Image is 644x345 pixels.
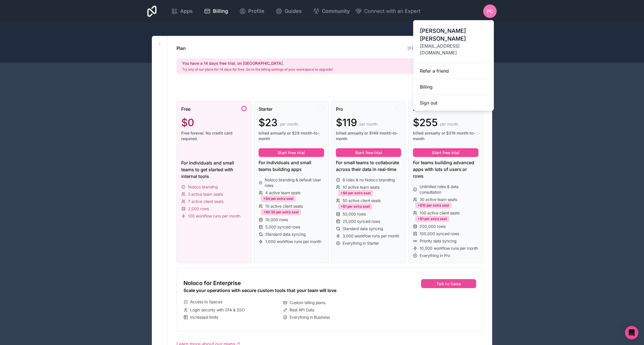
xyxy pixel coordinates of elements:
div: For teams building advanced apps with lots of users or rows [413,159,478,179]
span: Billing [213,7,228,15]
span: PC [487,8,493,15]
span: Connect with an Expert [364,7,420,15]
span: Noloco branding & default User roles [265,177,324,188]
a: Refer a friend [413,63,494,79]
span: Free [181,106,190,112]
button: Connect with an Expert [355,7,420,15]
span: 30 active team seats [420,197,457,202]
span: [EMAIL_ADDRESS][DOMAIN_NAME] [420,43,487,56]
span: 10 active client seats [265,203,303,209]
span: Noloco for Enterprise [183,279,241,287]
div: Scale your operations with secure custom tools that your team will love [183,287,380,294]
div: +$1 per extra seat [415,216,449,222]
a: [PERSON_NAME]-workspace [408,46,464,50]
span: 3,000 workflow runs per month [343,233,399,239]
span: 1,000 workflow runs per month [265,239,321,244]
div: +$10 per extra seat [415,202,452,209]
button: Start free trial [413,148,478,157]
span: 3 active team seats [188,191,223,197]
span: Everything in Business [290,314,330,320]
p: Try any of our plans for 14 days for free. Go to the billing settings of your workspace to upgrade! [182,67,333,72]
span: Apps [180,7,193,15]
span: 100,000 synced rows [420,231,459,237]
span: billed annually or $319 month-to-month [413,130,478,142]
a: Billing [199,5,233,17]
span: Guides [285,7,302,15]
span: 10 active team seats [343,184,380,190]
span: Profile [248,7,264,15]
span: 7 active client seats [188,199,224,204]
span: 6 roles & no Noloco branding [343,177,395,183]
button: Talk to Sales [421,279,476,288]
span: Pro [336,106,343,112]
h2: You have a 14 days free trial, on [GEOGRAPHIC_DATA]. [182,61,333,66]
div: For individuals and small teams building apps [259,159,324,173]
span: 200,000 rows [420,224,446,229]
span: Login security with 2FA & SSO [190,307,245,313]
span: Priority data syncing [420,238,456,244]
div: +$4 per extra seat [261,196,296,202]
a: Community [308,5,354,17]
a: Profile [235,5,269,17]
span: $255 [413,117,438,128]
h1: Plan [176,45,186,52]
span: $0 [181,117,194,128]
a: Guides [271,5,306,17]
span: Noloco branding [188,184,218,190]
span: Access to Spaces [190,299,222,305]
span: per month [359,121,378,127]
span: per month [280,121,298,127]
span: Rest API Data [290,307,314,313]
div: For small teams to collaborate across their data in real-time [336,159,401,173]
div: For individuals and small teams to get started with internal tools [181,159,247,180]
span: 25,000 synced rows [343,219,380,224]
span: Standard data syncing [343,226,383,231]
span: [PERSON_NAME] [PERSON_NAME] [420,27,487,43]
span: 4 active team seats [265,190,301,196]
span: Increased limits [190,314,218,320]
button: Start free trial [259,148,324,157]
div: +$1 per extra seat [338,203,372,210]
a: Billing [413,79,494,95]
span: 50 active client seats [343,198,381,203]
div: Open Intercom Messenger [625,326,638,339]
span: 50,000 rows [343,211,366,217]
span: 10,000 workflow runs per month [420,246,478,251]
span: 100 active client seats [420,210,460,216]
span: Unlimited roles & data consultation [420,184,478,195]
span: Standard data syncing [265,231,306,237]
button: Sign out [413,95,494,111]
span: per month [440,121,458,127]
span: Community [322,7,350,15]
a: Apps [167,5,197,17]
span: Everything in Pro [420,253,450,258]
span: billed annually or $29 month-to-month [259,130,324,142]
span: Custom billing plans. [290,300,326,305]
span: Everything in Starter [343,240,379,246]
span: 2,000 rows [188,206,209,212]
span: Starter [259,106,273,112]
span: $119 [336,117,357,128]
span: $23 [259,117,278,128]
span: billed annually or $149 month-to-month [336,130,401,142]
span: Free forever. No credit card required. [181,130,247,142]
div: +$0.50 per extra seat [261,209,301,215]
span: 10,000 rows [265,217,288,223]
div: +$6 per extra seat [338,190,373,196]
button: Start free trial [336,148,401,157]
span: 5,000 synced rows [265,224,300,230]
span: 100 workflow runs per month [188,213,240,219]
